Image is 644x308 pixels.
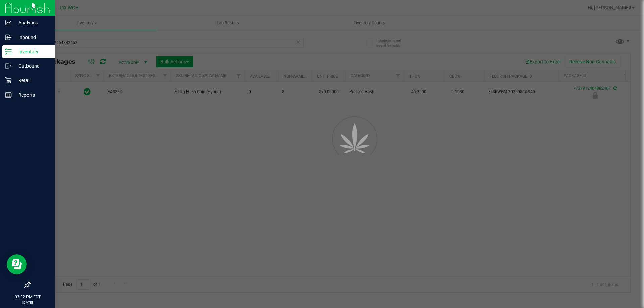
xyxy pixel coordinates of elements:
p: Analytics [12,19,52,27]
inline-svg: Inventory [5,48,12,55]
p: 03:32 PM EDT [3,294,52,300]
p: Inventory [12,48,52,56]
p: Inbound [12,33,52,41]
iframe: Resource center [7,254,27,274]
inline-svg: Inbound [5,34,12,41]
p: [DATE] [3,300,52,305]
inline-svg: Outbound [5,63,12,69]
inline-svg: Analytics [5,19,12,26]
p: Reports [12,91,52,99]
p: Outbound [12,62,52,70]
inline-svg: Retail [5,77,12,84]
p: Retail [12,76,52,84]
inline-svg: Reports [5,91,12,98]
